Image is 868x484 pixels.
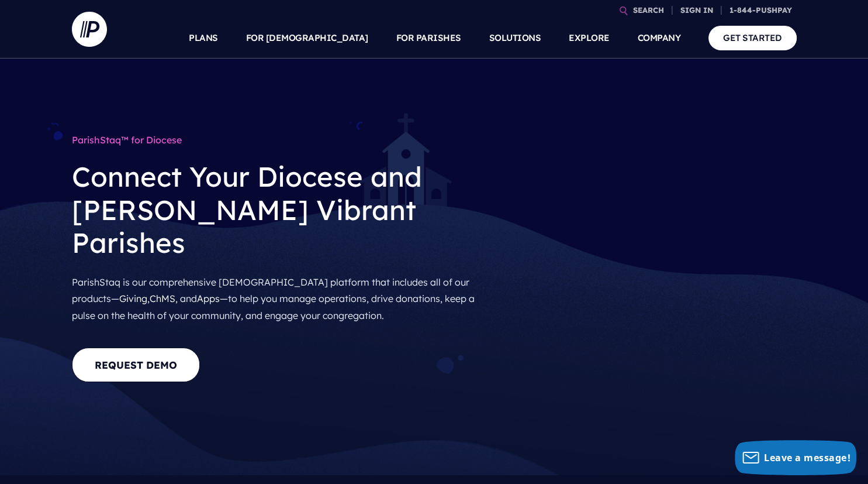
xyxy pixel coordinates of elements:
h1: ParishStaq™ for Diocese [72,129,487,151]
a: EXPLORE [569,18,610,59]
h2: Connect Your Diocese and [PERSON_NAME] Vibrant Parishes [72,151,487,269]
a: GET STARTED [708,26,797,50]
a: FOR PARISHES [396,18,461,59]
a: REQUEST DEMO [72,348,200,382]
a: Giving [119,293,147,304]
span: Leave a message! [764,451,850,464]
a: Apps [197,293,220,304]
a: SOLUTIONS [489,18,541,59]
a: COMPANY [638,18,681,59]
a: ChMS [150,293,175,304]
a: PLANS [189,18,218,59]
button: Leave a message! [735,440,856,475]
p: ParishStaq is our comprehensive [DEMOGRAPHIC_DATA] platform that includes all of our products— , ... [72,269,487,329]
a: FOR [DEMOGRAPHIC_DATA] [246,18,368,59]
